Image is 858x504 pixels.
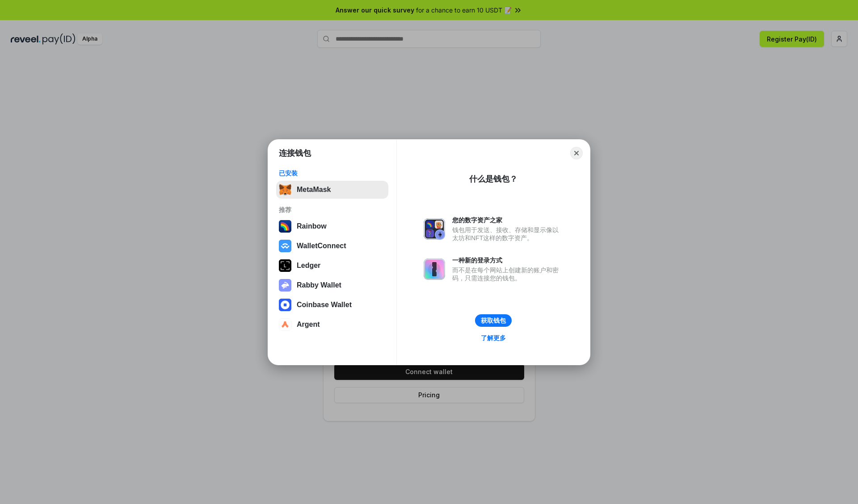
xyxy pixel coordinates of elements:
[452,216,563,224] div: 您的数字资产之家
[424,258,445,280] img: svg+xml,%3Csvg%20xmlns%3D%22http%3A%2F%2Fwww.w3.org%2F2000%2Fsvg%22%20fill%3D%22none%22%20viewBox...
[452,226,563,242] div: 钱包用于发送、接收、存储和显示像以太坊和NFT这样的数字资产。
[276,217,388,235] button: Rainbow
[276,296,388,314] button: Coinbase Wallet
[452,256,563,264] div: 一种新的登录方式
[279,299,291,311] img: svg+xml,%3Csvg%20width%3D%2228%22%20height%3D%2228%22%20viewBox%3D%220%200%2028%2028%22%20fill%3D...
[276,257,388,275] button: Ledger
[475,314,512,327] button: 获取钱包
[297,186,331,194] div: MetaMask
[276,181,388,199] button: MetaMask
[279,183,291,196] img: svg+xml,%3Csvg%20fill%3D%22none%22%20height%3D%2233%22%20viewBox%3D%220%200%2035%2033%22%20width%...
[279,220,291,233] img: svg+xml,%3Csvg%20width%3D%22120%22%20height%3D%22120%22%20viewBox%3D%220%200%20120%20120%22%20fil...
[297,222,327,230] div: Rainbow
[279,259,291,272] img: svg+xml,%3Csvg%20xmlns%3D%22http%3A%2F%2Fwww.w3.org%2F2000%2Fsvg%22%20width%3D%2228%22%20height%3...
[469,174,517,184] div: 什么是钱包？
[297,301,352,309] div: Coinbase Wallet
[279,206,386,214] div: 推荐
[279,318,291,331] img: svg+xml,%3Csvg%20width%3D%2228%22%20height%3D%2228%22%20viewBox%3D%220%200%2028%2028%22%20fill%3D...
[276,276,388,294] button: Rabby Wallet
[297,321,320,329] div: Argent
[297,242,346,250] div: WalletConnect
[570,147,583,159] button: Close
[297,281,341,289] div: Rabby Wallet
[279,169,386,177] div: 已安装
[481,334,506,342] div: 了解更多
[279,240,291,252] img: svg+xml,%3Csvg%20width%3D%2228%22%20height%3D%2228%22%20viewBox%3D%220%200%2028%2028%22%20fill%3D...
[276,237,388,255] button: WalletConnect
[424,218,445,240] img: svg+xml,%3Csvg%20xmlns%3D%22http%3A%2F%2Fwww.w3.org%2F2000%2Fsvg%22%20fill%3D%22none%22%20viewBox...
[475,332,511,344] a: 了解更多
[452,266,563,282] div: 而不是在每个网站上创建新的账户和密码，只需连接您的钱包。
[279,148,311,158] h1: 连接钱包
[276,316,388,333] button: Argent
[481,317,506,325] div: 获取钱包
[297,262,320,270] div: Ledger
[279,279,291,292] img: svg+xml,%3Csvg%20xmlns%3D%22http%3A%2F%2Fwww.w3.org%2F2000%2Fsvg%22%20fill%3D%22none%22%20viewBox...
